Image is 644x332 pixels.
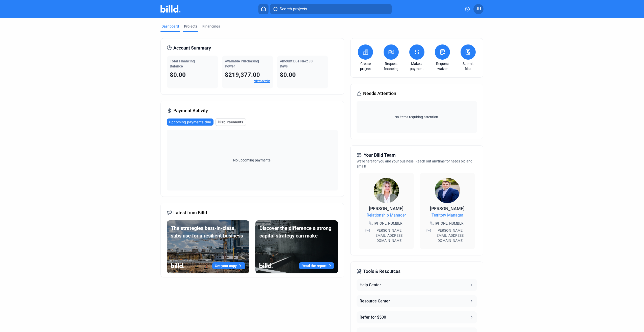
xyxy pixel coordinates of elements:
[435,221,465,226] span: [PHONE_NUMBER]
[367,212,406,218] span: Relationship Manager
[270,4,392,14] button: Search projects
[360,314,386,320] div: Refer for $500
[173,107,208,114] span: Payment Activity
[357,279,477,291] button: Help Center
[473,4,484,14] button: JH
[434,61,451,71] a: Request waiver
[184,24,197,29] div: Projects
[430,206,465,211] span: [PERSON_NAME]
[225,71,260,78] span: $219,377.00
[459,61,477,71] a: Submit files
[173,209,207,216] span: Latest from Billd
[374,178,399,203] img: Relationship Manager
[216,118,246,126] button: Disbursements
[357,61,374,71] a: Create project
[357,295,477,307] button: Resource Center
[408,61,426,71] a: Make a payment
[259,224,334,240] div: Discover the difference a strong capital strategy can make
[167,118,213,126] button: Upcoming payments due
[476,6,481,12] span: JH
[171,224,245,240] div: The strategies best-in-class subs use for a resilient business
[435,178,460,203] img: Territory Manager
[360,282,381,288] div: Help Center
[230,158,275,163] span: No upcoming payments.
[432,228,468,243] span: [PERSON_NAME][EMAIL_ADDRESS][DOMAIN_NAME]
[363,90,396,97] span: Needs Attention
[363,268,400,275] span: Tools & Resources
[374,221,404,226] span: [PHONE_NUMBER]
[160,5,180,13] img: Billd Company Logo
[212,262,245,269] button: Get your copy
[169,120,211,125] span: Upcoming payments due
[382,61,400,71] a: Request financing
[280,59,313,68] span: Amount Due Next 30 Days
[357,311,477,323] button: Refer for $500
[359,114,475,120] span: No items requiring attention.
[218,120,243,125] span: Disbursements
[280,6,307,12] span: Search projects
[173,44,211,52] span: Account Summary
[299,262,334,269] button: Read the report
[254,79,270,83] a: View details
[371,228,407,243] span: [PERSON_NAME][EMAIL_ADDRESS][DOMAIN_NAME]
[170,59,195,68] span: Total Financing Balance
[432,212,463,218] span: Territory Manager
[360,298,390,304] div: Resource Center
[364,152,396,159] span: Your Billd Team
[162,24,179,29] div: Dashboard
[225,59,259,68] span: Available Purchasing Power
[280,71,296,78] span: $0.00
[369,206,404,211] span: [PERSON_NAME]
[357,159,472,168] span: We're here for you and your business. Reach out anytime for needs big and small!
[202,24,220,29] div: Financings
[170,71,186,78] span: $0.00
